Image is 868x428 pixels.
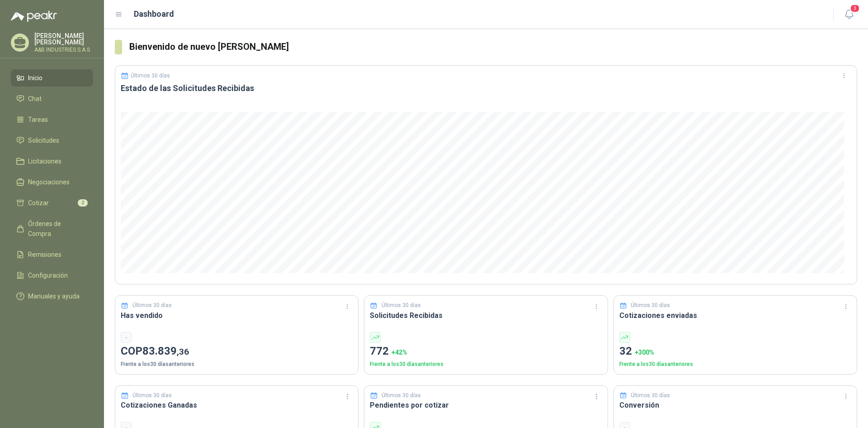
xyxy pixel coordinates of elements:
[631,391,670,400] p: Últimos 30 días
[635,349,654,356] span: + 300 %
[11,90,93,107] a: Chat
[34,47,93,53] p: A&B INDUSTRIES S.A.S
[11,194,93,212] a: Cotizar2
[121,343,353,360] p: COP
[11,246,93,263] a: Remisiones
[134,8,174,20] h1: Dashboard
[370,343,602,360] p: 772
[11,267,93,284] a: Configuración
[28,177,70,187] span: Negociaciones
[177,346,189,357] span: ,36
[132,391,172,400] p: Últimos 30 días
[28,291,80,301] span: Manuales y ayuda
[619,310,851,321] h3: Cotizaciones enviadas
[121,360,353,369] p: Frente a los 30 días anteriores
[28,156,61,166] span: Licitaciones
[619,343,851,360] p: 32
[619,360,851,369] p: Frente a los 30 días anteriores
[78,199,88,207] span: 2
[132,301,172,310] p: Últimos 30 días
[34,33,93,45] p: [PERSON_NAME] [PERSON_NAME]
[392,349,407,356] span: + 42 %
[11,11,57,22] img: Logo peakr
[28,250,61,260] span: Remisiones
[370,399,602,411] h3: Pendientes por cotizar
[11,111,93,128] a: Tareas
[11,288,93,305] a: Manuales y ayuda
[631,301,670,310] p: Últimos 30 días
[619,399,851,411] h3: Conversión
[382,301,421,310] p: Últimos 30 días
[131,72,170,79] p: Últimos 30 días
[382,391,421,400] p: Últimos 30 días
[28,270,68,280] span: Configuración
[11,173,93,191] a: Negociaciones
[121,399,353,411] h3: Cotizaciones Ganadas
[28,73,42,83] span: Inicio
[142,345,189,357] span: 83.839
[11,153,93,170] a: Licitaciones
[370,360,602,369] p: Frente a los 30 días anteriores
[850,4,860,13] span: 3
[28,135,59,145] span: Solicitudes
[11,132,93,149] a: Solicitudes
[28,198,49,208] span: Cotizar
[370,310,602,321] h3: Solicitudes Recibidas
[11,215,93,242] a: Órdenes de Compra
[129,40,857,54] h3: Bienvenido de nuevo [PERSON_NAME]
[28,219,85,239] span: Órdenes de Compra
[121,310,353,321] h3: Has vendido
[11,69,93,87] a: Inicio
[121,83,851,94] h3: Estado de las Solicitudes Recibidas
[841,6,857,23] button: 3
[28,94,42,104] span: Chat
[28,115,48,125] span: Tareas
[121,332,132,343] div: -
